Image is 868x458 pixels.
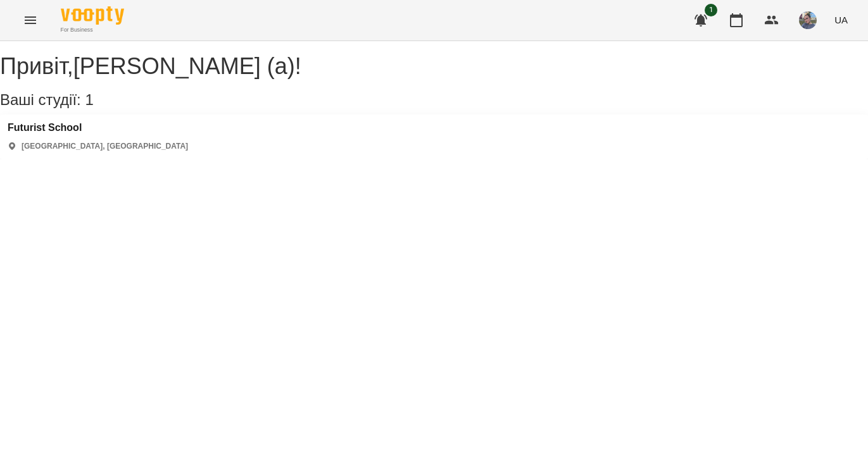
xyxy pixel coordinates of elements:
[834,13,848,27] span: UA
[705,4,717,16] span: 1
[15,5,46,35] button: Menu
[799,11,817,29] img: 12e81ef5014e817b1a9089eb975a08d3.jpeg
[85,91,93,108] span: 1
[829,8,853,32] button: UA
[61,26,124,34] span: For Business
[8,122,188,133] a: Futurist School
[22,141,188,152] p: [GEOGRAPHIC_DATA], [GEOGRAPHIC_DATA]
[61,6,124,25] img: Voopty Logo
